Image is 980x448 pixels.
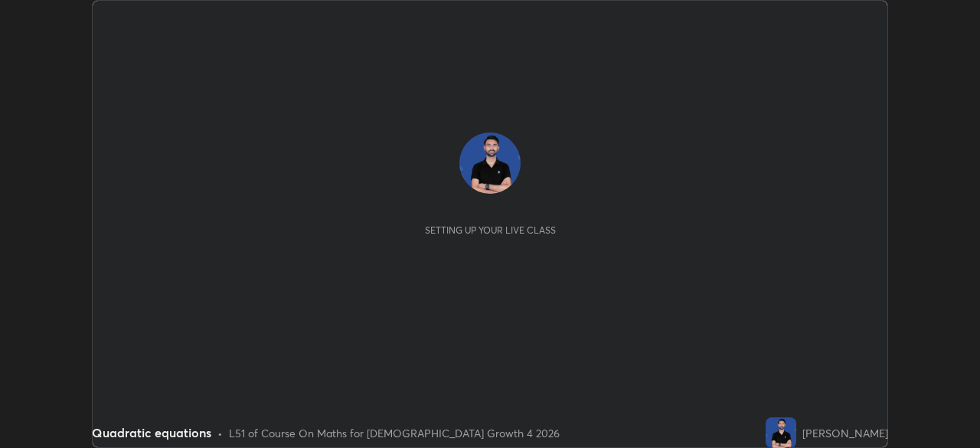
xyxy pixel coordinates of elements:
div: [PERSON_NAME] [802,425,888,441]
img: e37b414ff14749a2bd1858ade6644e15.jpg [459,132,521,194]
div: • [217,425,223,441]
img: e37b414ff14749a2bd1858ade6644e15.jpg [766,417,796,448]
div: L51 of Course On Maths for [DEMOGRAPHIC_DATA] Growth 4 2026 [229,425,560,441]
div: Quadratic equations [92,423,211,442]
div: Setting up your live class [425,224,556,236]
